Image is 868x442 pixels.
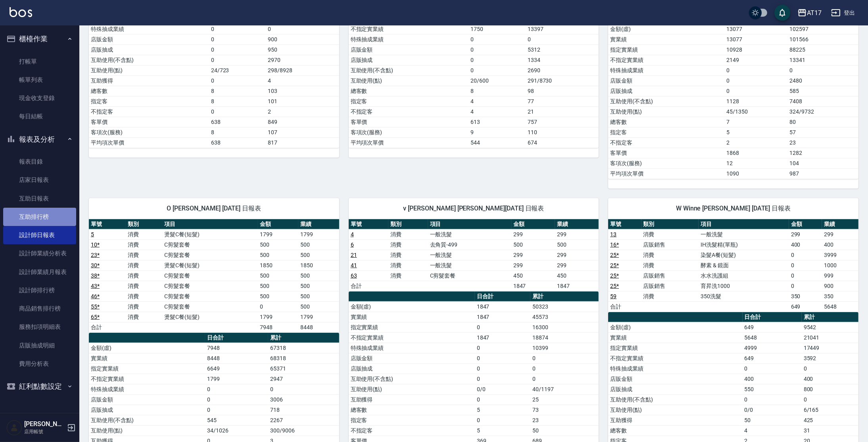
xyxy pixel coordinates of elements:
td: 0 [266,24,339,34]
td: 1334 [526,55,599,65]
td: 客單價 [608,148,724,158]
td: 299 [511,250,555,260]
td: 2 [725,137,788,148]
td: 客項次(服務) [608,158,724,168]
a: 21 [351,252,357,258]
td: 103 [266,86,339,96]
td: 8 [209,127,266,137]
td: 500 [298,291,339,301]
th: 日合計 [205,333,268,343]
td: 1847 [511,281,555,291]
td: 3999 [822,250,858,260]
td: 店販抽成 [349,55,469,65]
td: C剪髮套餐 [428,270,511,281]
td: 77 [526,96,599,106]
td: 7408 [787,96,858,106]
td: 13341 [787,55,858,65]
a: 服務扣項明細表 [3,318,76,336]
td: 消費 [126,281,163,291]
table: a dense table [89,219,339,333]
td: 客單價 [89,117,209,127]
td: 13397 [526,24,599,34]
td: 5312 [526,44,599,55]
td: 店販金額 [349,44,469,55]
td: 0 [209,106,266,117]
th: 業績 [822,219,858,230]
td: 291/8730 [526,75,599,86]
td: 0 [787,65,858,75]
td: 消費 [126,229,163,239]
td: 不指定客 [608,137,724,148]
td: 客項次(服務) [349,127,469,137]
h5: [PERSON_NAME] [24,420,65,428]
td: 1750 [469,24,525,34]
td: 店販金額 [608,75,724,86]
td: 0 [469,65,525,75]
td: 613 [469,117,525,127]
td: 1847 [555,281,599,291]
button: save [774,5,790,21]
td: 不指定實業績 [608,55,724,65]
td: 消費 [641,291,699,301]
td: 299 [789,229,822,239]
td: 8 [209,96,266,106]
td: 299 [555,260,599,270]
td: 500 [258,270,298,281]
td: 500 [258,281,298,291]
td: 8 [209,86,266,96]
td: 2970 [266,55,339,65]
a: 每日結帳 [3,107,76,125]
td: 0 [209,44,266,55]
td: 400 [822,239,858,250]
td: 9 [469,127,525,137]
table: a dense table [608,219,858,312]
td: 指定客 [608,127,724,137]
td: 7 [725,117,788,127]
td: 950 [266,44,339,55]
td: 2690 [526,65,599,75]
td: 4 [266,75,339,86]
td: 客單價 [349,117,469,127]
td: 消費 [126,250,163,260]
td: 2149 [725,55,788,65]
div: AT17 [807,8,822,18]
th: 項目 [699,219,789,230]
td: 45/1350 [725,106,788,117]
td: 不指定客 [89,106,209,117]
td: 500 [258,291,298,301]
td: 實業績 [608,332,742,343]
td: 13077 [725,24,788,34]
td: 燙髮C餐(短髮) [162,312,258,322]
td: 5 [725,127,788,137]
td: 500 [555,239,599,250]
td: 21 [526,106,599,117]
td: 50323 [530,301,599,312]
td: 98 [526,86,599,96]
td: 1850 [258,260,298,270]
td: 0 [789,250,822,260]
th: 單號 [608,219,641,230]
td: 0 [526,34,599,44]
td: 互助使用(點) [349,75,469,86]
td: 500 [298,270,339,281]
td: 0 [475,322,530,332]
td: 0 [209,34,266,44]
td: 649 [743,322,802,332]
td: 酵素 & 鏡面 [699,260,789,270]
img: Person [6,420,22,436]
td: 638 [209,117,266,127]
td: 0 [258,301,298,312]
td: 互助獲得 [89,75,209,86]
td: 不指定客 [349,106,469,117]
td: 102597 [787,24,858,34]
td: 1090 [725,168,788,179]
td: 合計 [349,281,388,291]
td: C剪髮套餐 [162,291,258,301]
td: 0 [789,270,822,281]
td: 消費 [641,250,699,260]
td: 1128 [725,96,788,106]
td: 指定客 [89,96,209,106]
table: a dense table [349,219,599,291]
td: 1850 [298,260,339,270]
td: 店販銷售 [641,281,699,291]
